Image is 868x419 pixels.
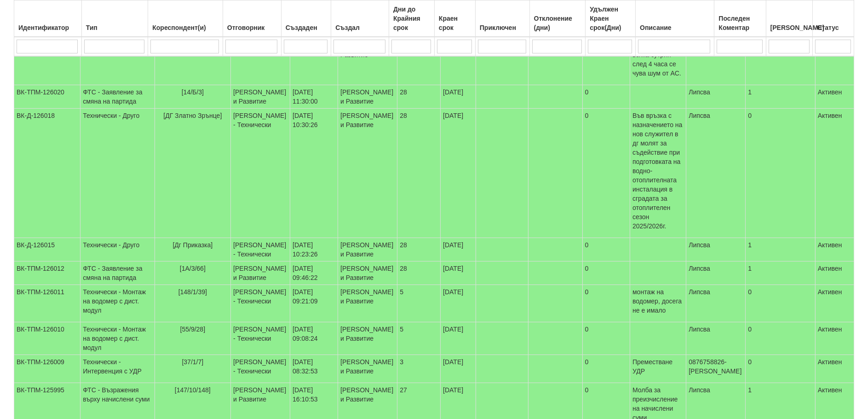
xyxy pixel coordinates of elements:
[290,109,338,238] td: [DATE] 10:30:26
[14,355,80,383] td: ВК-ТПМ-126009
[441,238,476,262] td: [DATE]
[14,29,80,85] td: ВК-ТПМ-126021
[231,322,290,355] td: [PERSON_NAME] - Технически
[475,0,529,37] th: Приключен: No sort applied, activate to apply an ascending sort
[769,21,811,34] div: [PERSON_NAME]
[400,288,403,296] span: 5
[180,326,206,333] span: [55/9/28]
[81,0,148,37] th: Тип: No sort applied, activate to apply an ascending sort
[338,109,397,238] td: [PERSON_NAME] и Развитие
[391,3,432,34] div: Дни до Крайния срок
[173,241,213,249] span: [Дг Приказка]
[582,322,630,355] td: 0
[632,111,684,231] p: Във връзка с назначението на нов служител в дг молят за съдействие при подготовката на водно-отоп...
[338,29,397,85] td: [PERSON_NAME] - Клиенти и Развитие
[714,0,766,37] th: Последен Коментар: No sort applied, activate to apply an ascending sort
[441,322,476,355] td: [DATE]
[582,355,630,383] td: 0
[400,241,407,249] span: 28
[338,85,397,109] td: [PERSON_NAME] и Развитие
[17,21,79,34] div: Идентификатор
[638,21,712,34] div: Описание
[689,112,710,119] span: Липсва
[290,238,338,262] td: [DATE] 10:23:26
[434,0,475,37] th: Краен срок: No sort applied, activate to apply an ascending sort
[582,29,630,85] td: 0
[441,109,476,238] td: [DATE]
[478,21,527,34] div: Приключен
[80,262,155,285] td: ФТС - Заявление за смяна на партида
[441,85,476,109] td: [DATE]
[689,265,710,272] span: Липсва
[746,355,815,383] td: 0
[813,0,854,37] th: Статус: No sort applied, activate to apply an ascending sort
[746,262,815,285] td: 1
[815,322,854,355] td: Активен
[178,288,207,296] span: [148/1/39]
[441,29,476,85] td: [DATE]
[815,355,854,383] td: Активен
[400,88,407,96] span: 28
[231,85,290,109] td: [PERSON_NAME] и Развитие
[80,85,155,109] td: ФТС - Заявление за смяна на партида
[231,285,290,322] td: [PERSON_NAME] - Технически
[225,21,279,34] div: Отговорник
[632,357,684,376] p: Преместване УДР
[689,358,742,375] span: 0876758826-[PERSON_NAME]
[400,358,403,366] span: 3
[636,0,714,37] th: Описание: No sort applied, activate to apply an ascending sort
[582,109,630,238] td: 0
[231,109,290,238] td: [PERSON_NAME] - Технически
[14,262,80,285] td: ВК-ТПМ-126012
[80,322,155,355] td: Технически - Монтаж на водомер с дист. модул
[689,241,710,249] span: Липсва
[338,285,397,322] td: [PERSON_NAME] и Развитие
[231,262,290,285] td: [PERSON_NAME] и Развитие
[689,288,710,296] span: Липсва
[717,12,763,34] div: Последен Коментар
[14,322,80,355] td: ВК-ТПМ-126010
[441,355,476,383] td: [DATE]
[532,12,583,34] div: Отклонение (дни)
[148,0,223,37] th: Кореспондент(и): No sort applied, activate to apply an ascending sort
[441,285,476,322] td: [DATE]
[689,386,710,394] span: Липсва
[80,29,155,85] td: Технически - Проблем в АС
[815,262,854,285] td: Активен
[441,262,476,285] td: [DATE]
[338,238,397,262] td: [PERSON_NAME] и Развитие
[80,355,155,383] td: Технически - Интервенция с УДР
[632,287,684,315] p: монтаж на водомер, досега не е имало
[80,238,155,262] td: Технически - Друго
[746,322,815,355] td: 0
[290,29,338,85] td: [DATE] 11:34:49
[333,21,386,34] div: Създал
[689,88,710,96] span: Липсва
[14,238,80,262] td: ВК-Д-126015
[815,29,854,85] td: Активен
[284,21,328,34] div: Създаден
[746,238,815,262] td: 1
[163,112,222,119] span: [ДГ Златно Зрънце]
[290,355,338,383] td: [DATE] 08:32:53
[582,238,630,262] td: 0
[815,85,854,109] td: Активен
[815,238,854,262] td: Активен
[80,109,155,238] td: Технически - Друго
[231,238,290,262] td: [PERSON_NAME] - Технически
[14,285,80,322] td: ВК-ТПМ-126011
[180,265,206,272] span: [1А/3/66]
[689,326,710,333] span: Липсва
[815,109,854,238] td: Активен
[400,386,407,394] span: 27
[290,285,338,322] td: [DATE] 09:21:09
[400,326,403,333] span: 5
[746,85,815,109] td: 1
[231,355,290,383] td: [PERSON_NAME] - Технически
[150,21,220,34] div: Кореспондент(и)
[175,386,211,394] span: [147/10/148]
[14,85,80,109] td: ВК-ТПМ-126020
[437,12,473,34] div: Краен срок
[338,262,397,285] td: [PERSON_NAME] и Развитие
[400,112,407,119] span: 28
